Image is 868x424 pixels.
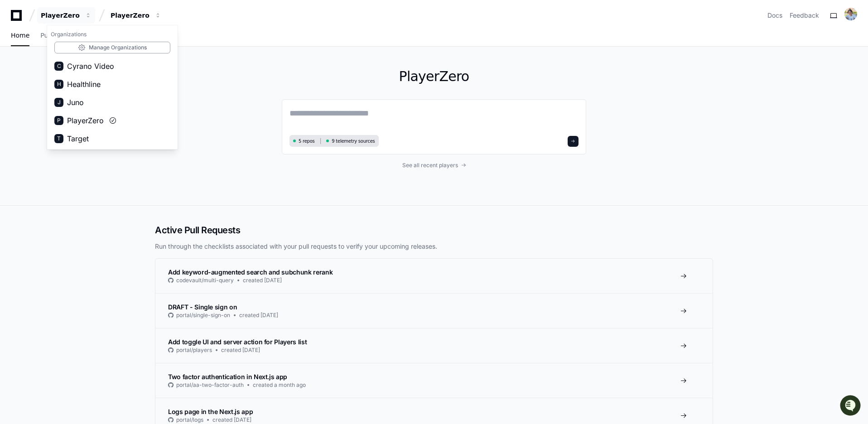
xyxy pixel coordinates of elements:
[54,134,63,143] div: T
[155,259,713,293] a: Add keyword-augmented search and subchunk rerankcodevault/multi-querycreated [DATE]
[40,33,82,38] span: Pull Requests
[111,11,149,20] div: PlayerZero
[54,80,63,89] div: H
[54,116,63,125] div: P
[168,268,333,276] span: Add keyword-augmented search and subchunk rerank
[9,67,25,84] img: 1756235613930-3d25f9e4-fa56-45dd-b3ad-e072dfbd1548
[64,95,110,102] a: Powered byPylon
[67,133,89,144] span: Target
[844,8,857,20] img: avatar
[155,224,713,236] h2: Active Pull Requests
[54,98,63,107] div: J
[239,312,278,319] span: created [DATE]
[332,138,375,145] span: 9 telemetry sources
[176,312,230,319] span: portal/single-sign-on
[839,394,863,419] iframe: Open customer support
[221,347,260,354] span: created [DATE]
[9,36,165,51] div: Welcome
[11,25,29,46] a: Home
[67,115,104,126] span: PlayerZero
[176,381,244,389] span: portal/aa-two-factor-auth
[107,7,165,24] button: PlayerZero
[37,7,95,24] button: PlayerZero
[11,33,29,38] span: Home
[67,97,84,108] span: Juno
[176,277,234,284] span: codevault/multi-query
[47,25,178,149] div: PlayerZero
[168,408,253,415] span: Logs page in the Next.js app
[168,373,287,381] span: Two factor authentication in Next.js app
[155,363,713,398] a: Two factor authentication in Next.js appportal/aa-two-factor-authcreated a month ago
[790,11,819,20] button: Feedback
[168,338,307,346] span: Add toggle UI and server action for Players list
[282,68,586,85] h1: PlayerZero
[31,67,149,77] div: Start new chat
[402,162,458,169] span: See all recent players
[212,416,251,424] span: created [DATE]
[31,77,115,84] div: We're available if you need us!
[67,79,101,90] span: Healthline
[155,293,713,328] a: DRAFT - Single sign onportal/single-sign-oncreated [DATE]
[67,61,114,72] span: Cyrano Video
[154,70,165,81] button: Start new chat
[155,242,713,251] p: Run through the checklists associated with your pull requests to verify your upcoming releases.
[176,416,203,424] span: portal/logs
[9,9,27,27] img: PlayerZero
[41,11,80,20] div: PlayerZero
[54,62,63,71] div: C
[168,303,237,311] span: DRAFT - Single sign on
[90,95,110,102] span: Pylon
[54,42,170,53] a: Manage Organizations
[282,162,586,169] a: See all recent players
[155,328,713,363] a: Add toggle UI and server action for Players listportal/playerscreated [DATE]
[767,11,782,20] a: Docs
[243,277,282,284] span: created [DATE]
[40,25,82,46] a: Pull Requests
[47,27,178,42] h1: Organizations
[299,138,315,145] span: 5 repos
[253,381,306,389] span: created a month ago
[176,347,212,354] span: portal/players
